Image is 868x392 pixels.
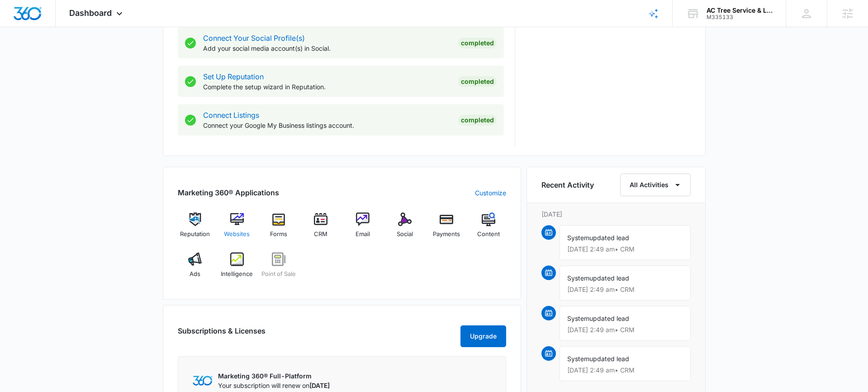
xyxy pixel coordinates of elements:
[707,14,773,20] div: account id
[203,82,451,92] p: Complete the setup wizard in Reputation.
[218,371,330,381] p: Marketing 360® Full-Platform
[589,315,629,322] span: updated lead
[589,234,629,242] span: updated lead
[203,111,259,120] a: Connect Listings
[397,230,413,239] span: Social
[620,174,691,196] button: All Activities
[309,382,330,389] span: [DATE]
[261,252,296,285] a: Point of Sale
[203,44,451,53] p: Add your social media account(s) in Social.
[178,252,213,285] a: Ads
[387,213,422,245] a: Social
[314,230,327,239] span: CRM
[567,274,589,282] span: System
[458,38,497,48] div: Completed
[471,213,506,245] a: Content
[270,230,287,239] span: Forms
[69,8,112,18] span: Dashboard
[203,34,305,43] a: Connect Your Social Profile(s)
[203,72,264,81] a: Set Up Reputation
[567,367,683,373] p: [DATE] 2:49 am • CRM
[707,7,773,14] div: account name
[433,230,460,239] span: Payments
[567,246,683,252] p: [DATE] 2:49 am • CRM
[203,121,451,130] p: Connect your Google My Business listings account.
[567,315,589,322] span: System
[304,213,338,245] a: CRM
[221,270,253,279] span: Intelligence
[567,327,683,333] p: [DATE] 2:49 am • CRM
[261,213,296,245] a: Forms
[180,230,210,239] span: Reputation
[219,252,254,285] a: Intelligence
[178,325,266,344] h2: Subscriptions & Licenses
[178,187,279,198] h2: Marketing 360® Applications
[541,209,691,219] p: [DATE]
[475,188,506,198] a: Customize
[224,230,250,239] span: Websites
[346,213,380,245] a: Email
[460,325,506,347] button: Upgrade
[458,76,497,87] div: Completed
[567,355,589,363] span: System
[178,213,213,245] a: Reputation
[219,213,254,245] a: Websites
[541,179,594,190] h6: Recent Activity
[567,234,589,242] span: System
[567,286,683,293] p: [DATE] 2:49 am • CRM
[190,270,200,279] span: Ads
[218,381,330,390] p: Your subscription will renew on
[193,376,213,385] img: Marketing 360 Logo
[261,270,296,279] span: Point of Sale
[477,230,500,239] span: Content
[429,213,464,245] a: Payments
[589,355,629,363] span: updated lead
[589,274,629,282] span: updated lead
[356,230,370,239] span: Email
[458,115,497,126] div: Completed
